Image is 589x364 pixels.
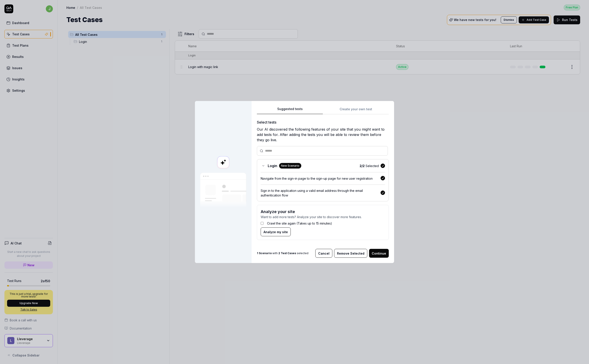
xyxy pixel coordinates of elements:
button: Continue [369,249,389,258]
button: Suggested tests [257,106,323,114]
div: Our AI discovered the following features of your site that you might want to add tests for. After... [257,127,389,143]
div: Navigate from the sign-in page to the sign-up page for new user registration [261,176,381,181]
b: 2 Test Cases [278,252,296,255]
button: Create your own test [323,106,389,114]
label: Crawl the site again (Takes up to 15 minutes) [267,221,332,226]
p: Want to add more tests? Analyze your site to discover more features. [261,215,385,219]
button: Remove Selected [334,249,367,258]
img: Our AI scans your site and suggests things to test [200,173,246,208]
div: Select tests [257,120,389,125]
div: Sign in to the application using a valid email address through the email authentication flow [261,188,381,198]
h3: Analyze your site [261,209,385,215]
span: Analyze my site [264,230,288,234]
b: 1 Scenario [257,252,272,255]
div: New Scenario [279,163,301,169]
b: 2 / 2 [360,164,365,168]
button: Cancel [315,249,332,258]
span: Selected [360,164,379,168]
button: Analyze my site [261,227,291,236]
span: with selected [257,251,308,255]
span: Login [268,163,277,168]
